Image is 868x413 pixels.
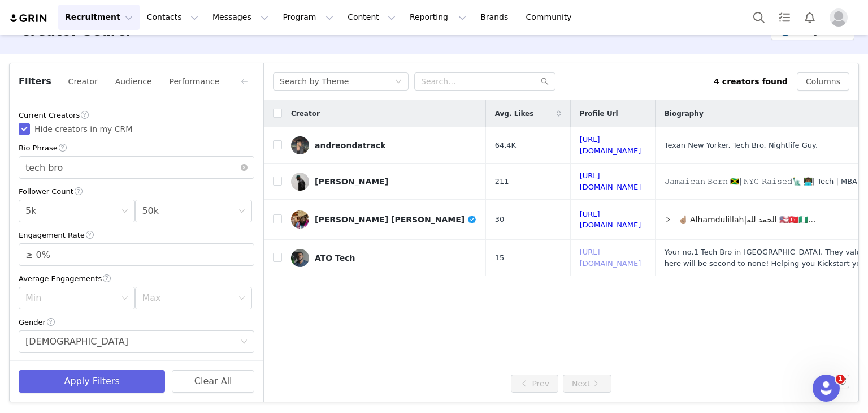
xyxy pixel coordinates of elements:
[291,173,309,191] img: v2
[341,5,402,30] button: Content
[19,360,254,372] div: Age
[25,200,36,222] div: 5k
[519,5,584,30] a: Community
[665,141,818,149] span: Texan New Yorker. Tech Bro. Nightlife Guy.
[19,109,254,121] div: Current Creators
[291,249,477,267] a: ATO Tech
[395,78,402,86] i: icon: down
[823,8,859,27] button: Profile
[25,331,128,352] div: Male
[172,370,254,393] button: Clear All
[291,109,320,119] span: Creator
[25,292,116,304] div: Min
[168,72,220,91] button: Performance
[580,109,618,119] span: Profile Url
[19,370,165,393] button: Apply Filters
[580,248,641,268] a: [URL][DOMAIN_NAME]
[241,164,248,171] i: icon: close-circle
[291,210,477,229] a: [PERSON_NAME] [PERSON_NAME]
[665,109,704,119] span: Biography
[19,142,254,154] div: Bio Phrase
[115,72,153,91] button: Audience
[30,124,137,134] span: Hide creators in my CRM
[495,109,534,119] span: Avg. Likes
[238,295,245,303] i: icon: down
[797,72,849,91] button: Columns
[563,375,611,393] button: Next
[142,200,159,222] div: 50k
[315,253,355,263] div: ATO Tech
[580,210,641,230] a: [URL][DOMAIN_NAME]
[580,135,641,155] a: [URL][DOMAIN_NAME]
[291,136,477,154] a: andreondatrack
[315,177,388,186] div: [PERSON_NAME]
[19,156,254,179] input: Enter keyword
[19,316,254,328] div: Gender
[714,76,788,88] div: 4 creators found
[580,171,641,191] a: [URL][DOMAIN_NAME]
[665,216,671,223] i: icon: right
[291,210,309,229] img: v2
[140,5,205,30] button: Contacts
[403,5,473,30] button: Reporting
[206,5,275,30] button: Messages
[280,73,349,90] div: Search by Theme
[315,215,477,224] div: [PERSON_NAME] [PERSON_NAME]
[495,176,509,187] span: 211
[291,136,309,154] img: v2
[121,295,128,303] i: icon: down
[19,186,254,197] div: Follower Count
[291,249,309,267] img: v2
[315,141,386,150] div: andreondatrack
[830,8,848,27] img: placeholder-profile.jpg
[474,5,518,30] a: Brands
[836,375,845,384] span: 1
[68,72,98,91] button: Creator
[772,5,797,30] a: Tasks
[414,72,555,91] input: Search...
[19,273,254,285] div: Average Engagements
[19,229,254,241] div: Engagement Rate
[495,214,505,225] span: 30
[9,13,49,24] img: grin logo
[797,5,822,30] button: Notifications
[58,5,140,30] button: Recruitment
[276,5,340,30] button: Program
[541,78,549,85] i: icon: search
[495,252,505,264] span: 15
[19,244,254,265] input: Engagement Rate
[495,140,516,151] span: 64.4K
[813,375,840,402] iframe: Intercom live chat
[511,375,558,393] button: Prev
[747,5,771,30] button: Search
[291,173,477,191] a: [PERSON_NAME]
[19,75,51,88] span: Filters
[142,292,232,304] div: Max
